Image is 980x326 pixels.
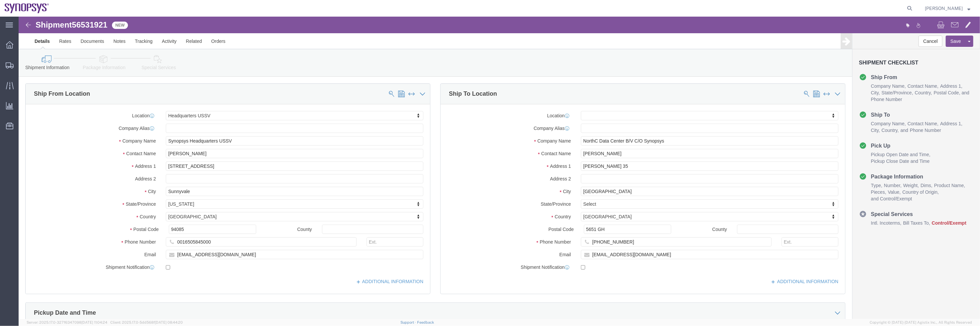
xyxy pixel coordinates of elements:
button: [PERSON_NAME] [925,4,971,12]
a: Feedback [417,320,434,324]
a: Support [400,320,417,324]
iframe: FS Legacy Container [19,17,980,319]
span: Server: 2025.17.0-327f6347098 [27,320,107,324]
span: Copyright © [DATE]-[DATE] Agistix Inc., All Rights Reserved [870,320,972,325]
span: [DATE] 11:04:24 [81,320,107,324]
img: logo [5,3,49,13]
span: Client: 2025.17.0-5dd568f [110,320,183,324]
span: Caleb Jackson [925,5,963,12]
span: [DATE] 08:44:20 [155,320,183,324]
